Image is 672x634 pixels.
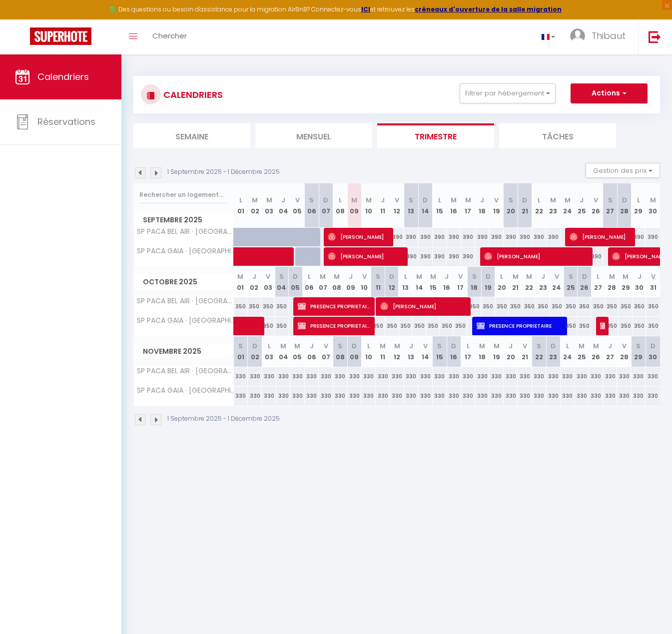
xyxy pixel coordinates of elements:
div: 350 [412,317,426,335]
th: 30 [646,336,660,367]
th: 09 [344,267,358,297]
th: 09 [347,183,361,228]
abbr: S [238,341,243,351]
abbr: L [597,272,600,281]
abbr: D [423,195,428,205]
th: 29 [619,267,633,297]
abbr: L [239,195,242,205]
div: 330 [305,367,319,386]
th: 28 [617,183,631,228]
div: 330 [433,367,447,386]
abbr: V [395,195,399,205]
th: 21 [509,267,523,297]
abbr: M [623,272,629,281]
abbr: M [430,272,436,281]
th: 26 [589,336,603,367]
div: 390 [418,228,432,246]
th: 12 [390,183,404,228]
div: 350 [536,297,550,316]
li: Mensuel [255,123,372,148]
div: 390 [504,228,518,246]
div: 350 [371,317,385,335]
span: SP PACA BEL AIR · [GEOGRAPHIC_DATA], [GEOGRAPHIC_DATA], vue mer [135,228,235,235]
button: Filtrer par hébergement [460,83,556,103]
th: 11 [376,336,390,367]
abbr: M [565,195,571,205]
abbr: D [252,341,257,351]
abbr: L [367,341,370,351]
div: 330 [234,367,248,386]
th: 05 [290,336,304,367]
abbr: D [522,195,527,205]
abbr: M [579,341,585,351]
abbr: S [409,195,413,205]
th: 17 [454,267,468,297]
abbr: J [608,341,612,351]
div: 390 [489,228,503,246]
div: 390 [646,228,660,246]
th: 05 [290,183,304,228]
div: 330 [447,367,461,386]
abbr: J [281,195,285,205]
abbr: J [480,195,484,205]
div: 330 [390,367,404,386]
abbr: D [622,195,627,205]
div: 330 [404,367,418,386]
abbr: V [494,195,499,205]
div: 350 [481,297,495,316]
abbr: J [541,272,545,281]
abbr: L [566,341,569,351]
div: 330 [518,367,532,386]
th: 18 [475,336,489,367]
th: 20 [504,336,518,367]
span: Septembre 2025 [134,213,233,227]
th: 17 [461,183,475,228]
abbr: L [438,195,441,205]
div: 330 [589,367,603,386]
th: 12 [390,336,404,367]
span: PRESENCE PROPRIETAIRE [600,316,605,335]
a: ... Thibaut [563,19,638,54]
th: 31 [646,267,660,297]
div: 330 [376,367,390,386]
th: 29 [632,183,646,228]
abbr: M [334,272,340,281]
div: 390 [461,247,475,266]
div: 330 [290,367,304,386]
th: 27 [603,336,617,367]
abbr: S [437,341,442,351]
abbr: V [324,341,328,351]
span: [PERSON_NAME] [328,227,388,246]
th: 30 [633,267,647,297]
th: 08 [333,183,347,228]
abbr: M [351,195,357,205]
th: 01 [234,336,248,367]
div: 390 [461,228,475,246]
div: 330 [504,367,518,386]
th: 20 [504,183,518,228]
div: 350 [440,317,454,335]
abbr: L [467,341,470,351]
abbr: J [349,272,353,281]
th: 22 [523,267,537,297]
th: 10 [361,336,375,367]
th: 16 [440,267,454,297]
th: 29 [632,336,646,367]
abbr: M [494,341,500,351]
abbr: M [366,195,372,205]
abbr: D [293,272,298,281]
th: 06 [302,267,316,297]
th: 20 [495,267,509,297]
th: 28 [605,267,619,297]
li: Trimestre [377,123,494,148]
th: 22 [532,336,546,367]
abbr: M [550,195,556,205]
th: 07 [316,267,330,297]
div: 350 [275,297,289,316]
abbr: S [509,195,513,205]
th: 25 [575,183,589,228]
th: 14 [418,336,432,367]
div: 350 [578,297,592,316]
abbr: S [608,195,613,205]
th: 23 [546,336,560,367]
